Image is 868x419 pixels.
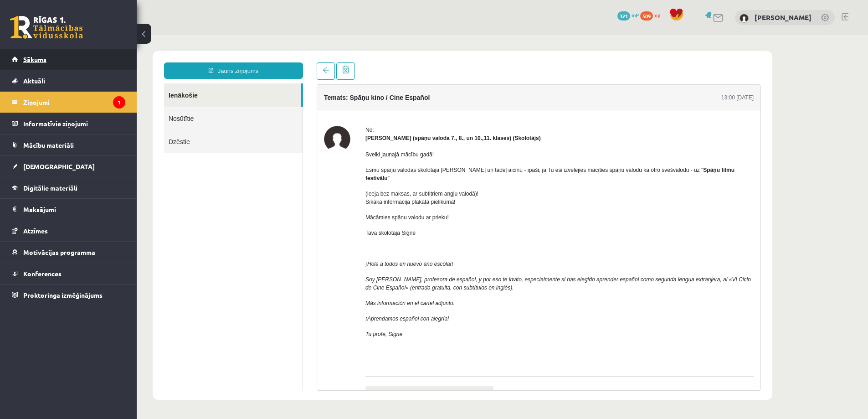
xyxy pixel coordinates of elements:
a: Mācību materiāli [12,134,125,155]
a: Sākums [12,49,125,70]
img: Alise Estere Bojane [740,14,749,23]
a: Dzēstie [27,95,166,118]
a: 509 xp [640,11,665,19]
legend: Informatīvie ziņojumi [23,113,125,134]
span: mP [632,11,639,19]
a: Atzīmes [12,220,125,241]
strong: [PERSON_NAME] (spāņu valoda 7., 8., un 10.,11. klases) (Skolotājs) [229,100,404,106]
span: 509 [640,11,653,21]
span: Sākums [23,55,46,63]
a: Ziņojumi1 [12,92,125,113]
span: Tava skolotāja Signe [229,195,279,201]
a: Jauns ziņojums [27,27,166,44]
span: (ieeja bez maksas, ar subtitriem angļu valodā)! Sīkāka informācija plakātā pielikumā! [229,155,342,170]
span: 321 [617,11,630,21]
a: Proktoringa izmēģinājums [12,285,125,305]
span: Digitālie materiāli [23,184,77,192]
a: [DEMOGRAPHIC_DATA] [12,156,125,177]
a: Motivācijas programma [12,242,125,263]
h4: Temats: Spāņu kino / Cine Español [187,59,293,66]
span: Aktuāli [23,77,45,85]
a: [PERSON_NAME] [755,13,812,22]
a: Nosūtītie [27,72,166,95]
span: ¡Hola a todos en nuevo año escolar! [229,226,317,232]
span: Konferences [23,269,62,278]
span: Atzīmes [23,227,48,235]
div: No: [229,91,617,99]
div: 13:00 [DATE] [585,58,617,67]
img: Signe Sirmā (spāņu valoda 7., 8., un 10.,11. klases) [187,91,214,117]
span: Mācāmies spāņu valodu ar prieku! [229,179,312,186]
a: Rīgas 1. Tālmācības vidusskola [10,16,83,39]
span: Más información en el cartel adjunto. [229,265,318,271]
a: Aktuāli [12,70,125,91]
legend: Maksājumi [23,199,125,220]
a: 321 mP [617,11,639,19]
a: Konferences [12,263,125,284]
span: Proktoringa izmēģinājums [23,291,103,299]
span: Mācību materiāli [23,141,74,149]
a: Ienākošie [27,48,164,72]
span: Motivācijas programma [23,248,95,256]
a: Informatīvie ziņojumi [12,113,125,134]
span: ¡Aprendamos español con alegría! [229,280,312,287]
span: Soy [PERSON_NAME], profesora de español, y por eso te invito, especialmente si has elegido aprend... [229,241,614,256]
legend: Ziņojumi [23,92,125,113]
a: Maksājumi [12,199,125,220]
span: xp [654,11,660,19]
span: Sveiki jaunajā mācību gadā! [229,116,297,123]
span: Tu profe, Signe [229,296,266,302]
span: Esmu spāņu valodas skolotāja [PERSON_NAME] un tādēļ aicinu - īpaši, ja Tu esi izvēlējies mācīties... [229,132,598,146]
a: Digitālie materiāli [12,177,125,198]
i: 1 [113,96,125,109]
span: [DEMOGRAPHIC_DATA] [23,162,95,171]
